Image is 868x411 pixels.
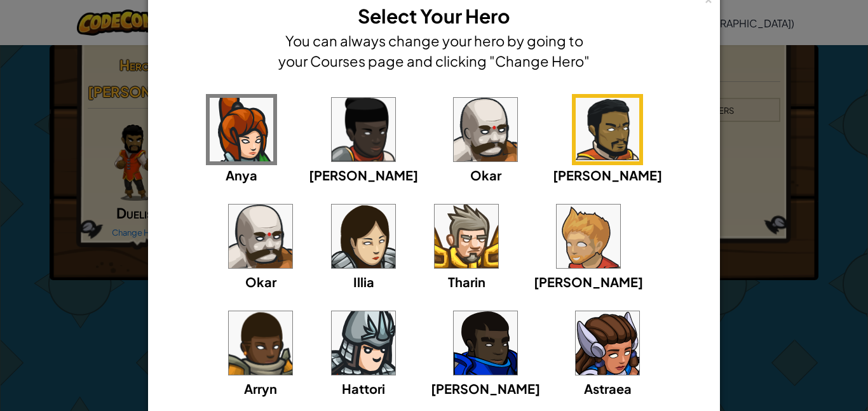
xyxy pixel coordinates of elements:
span: [PERSON_NAME] [309,167,418,183]
img: portrait.png [332,311,395,375]
span: Arryn [244,381,277,396]
img: portrait.png [576,98,639,161]
img: portrait.png [229,311,292,375]
span: Okar [470,167,501,183]
h3: Select Your Hero [275,2,593,30]
img: portrait.png [210,98,273,161]
span: Hattori [342,381,385,396]
span: Astraea [584,381,632,396]
span: Anya [226,167,257,183]
img: portrait.png [229,205,292,268]
img: portrait.png [557,205,620,268]
img: portrait.png [332,98,395,161]
span: Illia [353,274,374,290]
h4: You can always change your hero by going to your Courses page and clicking "Change Hero" [275,30,593,71]
span: [PERSON_NAME] [553,167,662,183]
img: portrait.png [435,205,498,268]
span: Tharin [448,274,485,290]
img: portrait.png [576,311,639,375]
span: [PERSON_NAME] [431,381,540,396]
span: [PERSON_NAME] [534,274,643,290]
img: portrait.png [454,311,517,375]
img: portrait.png [454,98,517,161]
img: portrait.png [332,205,395,268]
span: Okar [245,274,276,290]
